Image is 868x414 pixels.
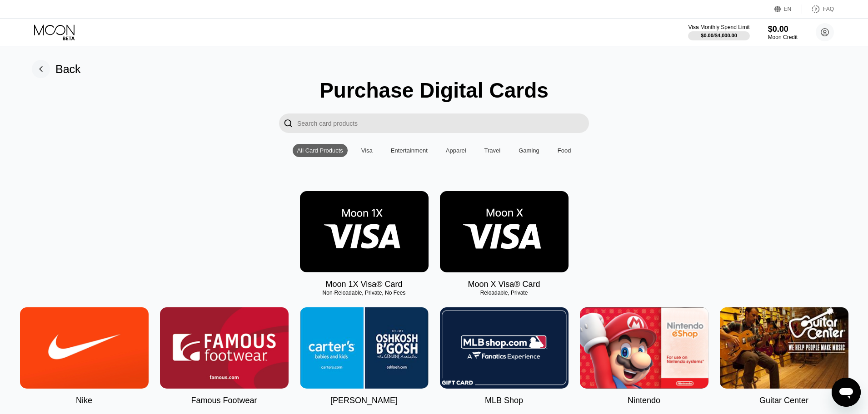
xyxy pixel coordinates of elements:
[553,144,576,157] div: Food
[386,144,432,157] div: Entertainment
[55,63,81,76] div: Back
[361,147,373,154] div: Visa
[391,147,428,154] div: Entertainment
[688,24,749,30] div: Visa Monthly Spend Limit
[485,396,523,405] div: MLB Shop
[484,147,501,154] div: Travel
[768,25,798,34] div: $0.00
[300,290,429,296] div: Non-Reloadable, Private, No Fees
[297,113,589,133] input: Search card products
[774,5,802,14] div: EN
[784,6,792,12] div: EN
[558,147,571,154] div: Food
[468,280,540,289] div: Moon X Visa® Card
[768,25,798,40] div: $0.00Moon Credit
[823,6,834,12] div: FAQ
[441,144,471,157] div: Apparel
[688,24,749,40] div: Visa Monthly Spend Limit$0.00/$4,000.00
[357,144,377,157] div: Visa
[832,378,861,407] iframe: Button to launch messaging window
[768,34,798,40] div: Moon Credit
[76,396,92,405] div: Nike
[519,147,539,154] div: Gaming
[284,118,293,128] div: 
[628,396,660,405] div: Nintendo
[480,144,505,157] div: Travel
[446,147,466,154] div: Apparel
[802,5,834,14] div: FAQ
[319,78,549,103] div: Purchase Digital Cards
[32,60,81,78] div: Back
[325,280,402,289] div: Moon 1X Visa® Card
[440,290,569,296] div: Reloadable, Private
[330,396,398,405] div: [PERSON_NAME]
[701,33,737,38] div: $0.00 / $4,000.00
[759,396,808,405] div: Guitar Center
[191,396,257,405] div: Famous Footwear
[293,144,348,157] div: All Card Products
[514,144,544,157] div: Gaming
[297,147,343,154] div: All Card Products
[279,113,297,133] div: 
